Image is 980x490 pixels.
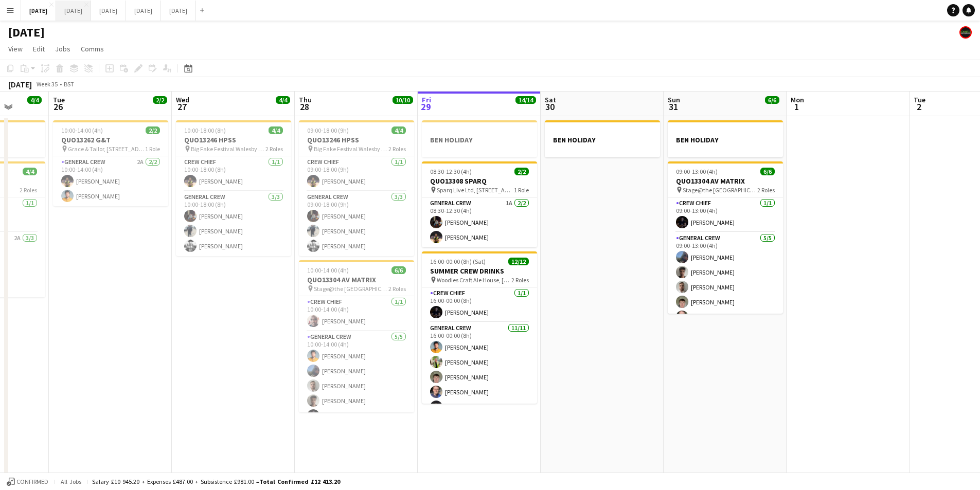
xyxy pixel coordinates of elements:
[430,258,486,265] span: 16:00-00:00 (8h) (Sat)
[668,232,783,327] app-card-role: General Crew5/509:00-13:00 (4h)[PERSON_NAME][PERSON_NAME][PERSON_NAME][PERSON_NAME][PERSON_NAME]
[914,95,925,104] span: Tue
[765,96,779,104] span: 6/6
[23,168,37,175] span: 4/4
[153,105,167,113] div: 1 Job
[391,266,406,274] span: 6/6
[8,44,23,53] span: View
[161,1,196,21] button: [DATE]
[64,80,74,88] div: BST
[91,1,126,21] button: [DATE]
[668,197,783,232] app-card-role: Crew Chief1/109:00-13:00 (4h)[PERSON_NAME]
[51,101,65,113] span: 26
[422,251,537,404] app-job-card: 16:00-00:00 (8h) (Sat)12/12SUMMER CREW DRINKS Woodies Craft Ale House, [STREET_ADDRESS]2 RolesCre...
[299,191,414,256] app-card-role: General Crew3/309:00-18:00 (9h)[PERSON_NAME][PERSON_NAME][PERSON_NAME]
[176,135,291,144] h3: QUO13246 HPSS
[666,101,680,113] span: 31
[92,478,340,485] div: Salary £10 945.20 + Expenses £487.00 + Subsistence £981.00 =
[51,42,75,56] a: Jobs
[146,126,160,134] span: 2/2
[388,145,406,153] span: 2 Roles
[299,120,414,256] app-job-card: 09:00-18:00 (9h)4/4QUO13246 HPSS Big Fake Festival Walesby [STREET_ADDRESS]2 RolesCrew Chief1/109...
[8,79,32,89] div: [DATE]
[34,80,60,88] span: Week 35
[765,105,781,113] div: 2 Jobs
[391,126,406,134] span: 4/4
[422,266,537,276] h3: SUMMER CREW DRINKS
[299,275,414,284] h3: QUO13304 AV MATRIX
[56,1,91,21] button: [DATE]
[299,331,414,426] app-card-role: General Crew5/510:00-14:00 (4h)[PERSON_NAME][PERSON_NAME][PERSON_NAME][PERSON_NAME][PERSON_NAME]
[508,258,529,265] span: 12/12
[61,126,103,134] span: 10:00-14:00 (4h)
[29,42,49,56] a: Edit
[683,186,757,194] span: Stage@the [GEOGRAPHIC_DATA] [STREET_ADDRESS]
[514,168,529,175] span: 2/2
[307,126,349,134] span: 09:00-18:00 (9h)
[668,161,783,314] app-job-card: 09:00-13:00 (4h)6/6QUO13304 AV MATRIX Stage@the [GEOGRAPHIC_DATA] [STREET_ADDRESS]2 RolesCrew Chi...
[299,135,414,144] h3: QUO13246 HPSS
[422,135,537,144] h3: BEN HOLIDAY
[68,145,145,153] span: Grace & Tailor, [STREET_ADDRESS]
[176,95,189,104] span: Wed
[53,120,168,206] app-job-card: 10:00-14:00 (4h)2/2QUO13262 G&T Grace & Tailor, [STREET_ADDRESS]1 RoleGeneral Crew2A2/210:00-14:0...
[299,260,414,412] app-job-card: 10:00-14:00 (4h)6/6QUO13304 AV MATRIX Stage@the [GEOGRAPHIC_DATA] [STREET_ADDRESS]2 RolesCrew Chi...
[265,145,283,153] span: 2 Roles
[388,285,406,293] span: 2 Roles
[276,105,290,113] div: 1 Job
[16,478,48,485] span: Confirmed
[422,197,537,247] app-card-role: General Crew1A2/208:30-12:30 (4h)[PERSON_NAME][PERSON_NAME]
[299,296,414,331] app-card-role: Crew Chief1/110:00-14:00 (4h)[PERSON_NAME]
[174,101,189,113] span: 27
[153,96,167,104] span: 2/2
[422,95,431,104] span: Fri
[422,120,537,157] div: BEN HOLIDAY
[760,168,775,175] span: 6/6
[5,476,50,487] button: Confirmed
[545,120,660,157] app-job-card: BEN HOLIDAY
[912,101,925,113] span: 2
[77,42,108,56] a: Comms
[53,135,168,144] h3: QUO13262 G&T
[20,186,37,194] span: 2 Roles
[757,186,775,194] span: 2 Roles
[8,25,45,40] h1: [DATE]
[515,96,536,104] span: 14/14
[314,145,388,153] span: Big Fake Festival Walesby [STREET_ADDRESS]
[668,120,783,157] app-job-card: BEN HOLIDAY
[307,266,349,274] span: 10:00-14:00 (4h)
[21,1,56,21] button: [DATE]
[259,478,340,485] span: Total Confirmed £12 413.20
[420,101,431,113] span: 29
[33,44,45,53] span: Edit
[543,101,556,113] span: 30
[176,120,291,256] app-job-card: 10:00-18:00 (8h)4/4QUO13246 HPSS Big Fake Festival Walesby [STREET_ADDRESS]2 RolesCrew Chief1/110...
[393,96,413,104] span: 10/10
[545,95,556,104] span: Sat
[545,135,660,144] h3: BEN HOLIDAY
[393,105,413,113] div: 2 Jobs
[297,101,312,113] span: 28
[959,26,972,39] app-user-avatar: KONNECT HQ
[28,105,44,113] div: 2 Jobs
[645,105,658,113] div: 1 Job
[53,95,65,104] span: Tue
[276,96,290,104] span: 4/4
[668,176,783,186] h3: QUO13304 AV MATRIX
[184,126,226,134] span: 10:00-18:00 (8h)
[126,1,161,21] button: [DATE]
[145,145,160,153] span: 1 Role
[299,95,312,104] span: Thu
[176,156,291,191] app-card-role: Crew Chief1/110:00-18:00 (8h)[PERSON_NAME]
[511,276,529,284] span: 2 Roles
[176,191,291,256] app-card-role: General Crew3/310:00-18:00 (8h)[PERSON_NAME][PERSON_NAME][PERSON_NAME]
[516,105,536,113] div: 3 Jobs
[191,145,265,153] span: Big Fake Festival Walesby [STREET_ADDRESS]
[789,101,804,113] span: 1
